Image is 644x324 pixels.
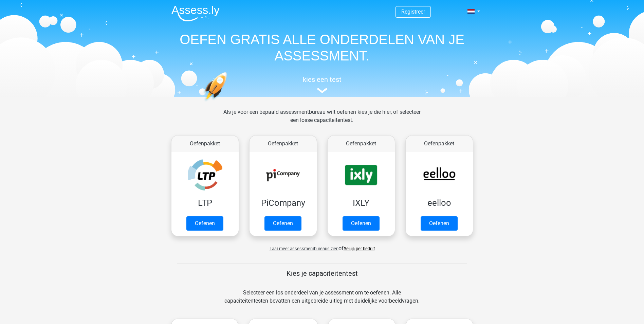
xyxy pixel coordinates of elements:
[166,75,478,93] a: kies een test
[166,75,478,84] h5: kies een test
[218,108,426,132] div: Als je voor een bepaald assessmentbureau wilt oefenen kies je die hier, of selecteer een losse ca...
[166,239,478,253] div: of
[177,269,467,277] h5: Kies je capaciteitentest
[264,216,301,231] a: Oefenen
[203,72,253,133] img: oefenen
[186,216,223,231] a: Oefenen
[218,289,426,313] div: Selecteer een los onderdeel van je assessment om te oefenen. Alle capaciteitentesten bevatten een...
[401,8,425,15] a: Registreer
[270,246,338,251] span: Laat meer assessmentbureaus zien
[344,246,375,251] a: Bekijk per bedrijf
[317,88,327,93] img: assessment
[166,31,478,64] h1: OEFEN GRATIS ALLE ONDERDELEN VAN JE ASSESSMENT.
[171,5,220,21] img: Assessly
[343,216,380,231] a: Oefenen
[421,216,458,231] a: Oefenen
